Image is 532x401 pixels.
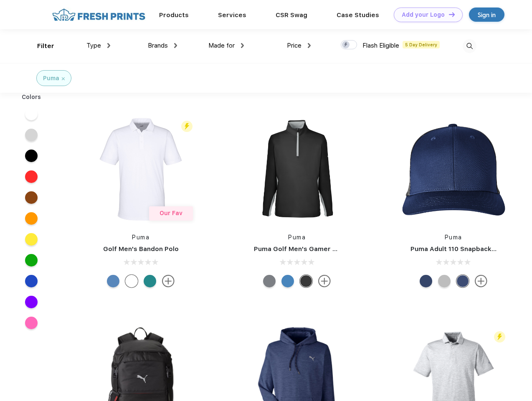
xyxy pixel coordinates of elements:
[181,121,193,132] img: flash_active_toggle.svg
[103,245,179,253] a: Golf Men's Bandon Polo
[218,11,246,19] a: Services
[85,114,196,225] img: func=resize&h=266
[241,114,352,225] img: func=resize&h=266
[438,275,451,287] div: Quarry with Brt Whit
[445,234,462,241] a: Puma
[403,41,440,48] span: 5 Day Delivery
[125,275,138,287] div: Bright White
[144,275,156,287] div: Green Lagoon
[362,42,399,49] span: Flash Eligible
[62,77,65,80] img: filter_cancel.svg
[15,93,48,102] div: Colors
[50,8,148,22] img: fo%20logo%202.webp
[263,275,276,287] div: Quiet Shade
[420,275,432,287] div: Peacoat with Qut Shd
[43,74,59,83] div: Puma
[174,43,177,48] img: dropdown.png
[241,43,244,48] img: dropdown.png
[475,275,487,287] img: more.svg
[456,275,469,287] div: Peacoat Qut Shd
[288,234,306,241] a: Puma
[494,331,505,343] img: flash_active_toggle.svg
[287,42,301,49] span: Price
[300,275,312,287] div: Puma Black
[159,11,189,19] a: Products
[402,11,445,18] div: Add your Logo
[132,234,149,241] a: Puma
[478,10,496,20] div: Sign in
[208,42,235,49] span: Made for
[308,43,311,48] img: dropdown.png
[107,43,110,48] img: dropdown.png
[162,275,175,287] img: more.svg
[86,42,101,49] span: Type
[398,114,509,225] img: func=resize&h=266
[276,11,307,19] a: CSR Swag
[148,42,168,49] span: Brands
[37,41,54,51] div: Filter
[449,12,455,17] img: DT
[160,210,182,216] span: Our Fav
[469,8,504,22] a: Sign in
[281,275,294,287] div: Bright Cobalt
[463,39,476,53] img: desktop_search.svg
[107,275,119,287] div: Lake Blue
[318,275,331,287] img: more.svg
[254,245,386,253] a: Puma Golf Men's Gamer Golf Quarter-Zip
